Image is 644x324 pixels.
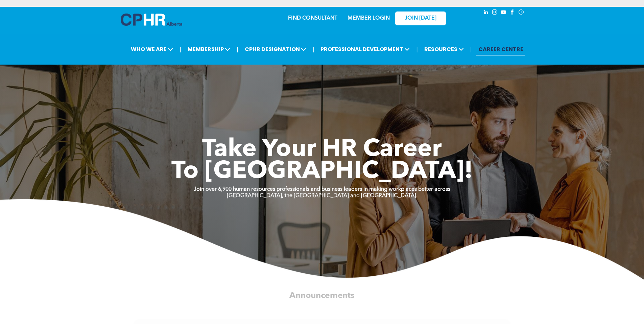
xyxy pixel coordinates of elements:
[194,187,450,192] strong: Join over 6,900 human resources professionals and business leaders in making workplaces better ac...
[482,8,490,18] a: linkedin
[470,42,472,56] li: |
[202,138,442,162] span: Take Your HR Career
[476,43,525,55] a: CAREER CENTRE
[313,42,314,56] li: |
[395,11,446,25] a: JOIN [DATE]
[171,160,473,184] span: To [GEOGRAPHIC_DATA]!
[289,292,354,300] span: Announcements
[243,43,308,55] span: CPHR DESIGNATION
[288,16,337,21] a: FIND CONSULTANT
[348,16,390,21] a: MEMBER LOGIN
[237,42,238,56] li: |
[405,15,436,22] span: JOIN [DATE]
[416,42,418,56] li: |
[422,43,466,55] span: RESOURCES
[186,43,232,55] span: MEMBERSHIP
[518,8,525,18] a: Social network
[129,43,175,55] span: WHO WE ARE
[500,8,507,18] a: youtube
[318,43,412,55] span: PROFESSIONAL DEVELOPMENT
[227,193,418,199] strong: [GEOGRAPHIC_DATA], the [GEOGRAPHIC_DATA] and [GEOGRAPHIC_DATA].
[491,8,499,18] a: instagram
[509,8,516,18] a: facebook
[121,14,182,26] img: A blue and white logo for cp alberta
[180,42,181,56] li: |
